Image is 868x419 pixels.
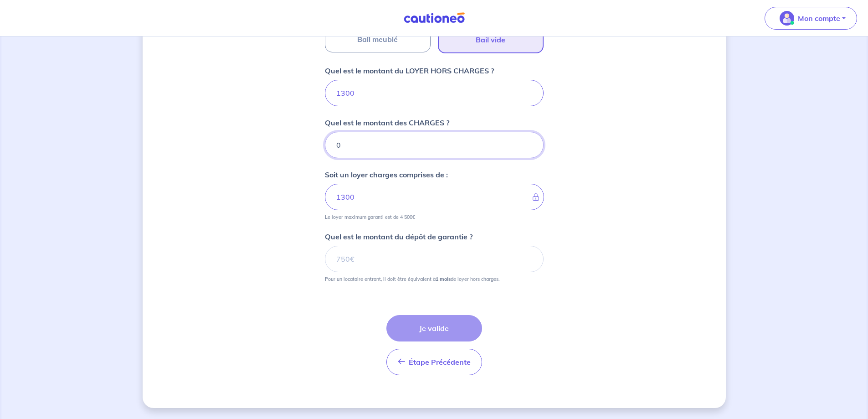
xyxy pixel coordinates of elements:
[325,65,494,76] p: Quel est le montant du LOYER HORS CHARGES ?
[325,246,544,272] input: 750€
[780,11,794,26] img: illu_account_valid_menu.svg
[436,276,451,282] strong: 1 mois
[325,117,449,128] p: Quel est le montant des CHARGES ?
[325,184,544,210] input: - €
[325,169,448,180] p: Soit un loyer charges comprises de :
[798,13,840,24] p: Mon compte
[325,276,499,282] p: Pour un locataire entrant, il doit être équivalent à de loyer hors charges.
[409,357,471,367] span: Étape Précédente
[325,132,544,158] input: 80 €
[386,349,482,375] button: Étape Précédente
[765,7,857,30] button: illu_account_valid_menu.svgMon compte
[357,34,398,45] span: Bail meublé
[476,34,505,45] span: Bail vide
[325,231,473,242] p: Quel est le montant du dépôt de garantie ?
[400,12,468,24] img: Cautioneo
[325,80,544,106] input: 750€
[325,214,415,220] p: Le loyer maximum garanti est de 4 500€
